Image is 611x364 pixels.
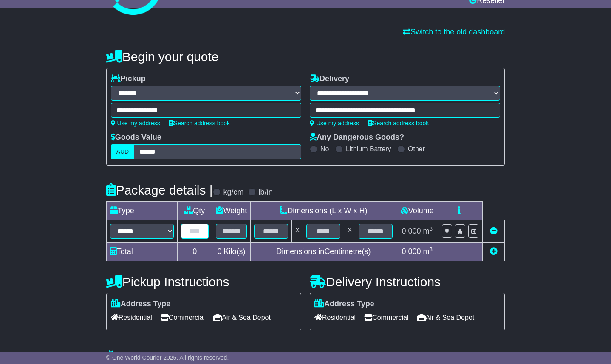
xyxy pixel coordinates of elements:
[417,311,475,324] span: Air & Sea Depot
[346,145,391,153] label: Lithium Battery
[251,243,396,261] td: Dimensions in Centimetre(s)
[106,183,213,197] h4: Package details |
[310,74,349,84] label: Delivery
[213,311,271,324] span: Air & Sea Depot
[344,220,355,243] td: x
[161,311,205,324] span: Commercial
[223,188,244,197] label: kg/cm
[408,145,425,153] label: Other
[106,350,505,364] h4: Warranty & Insurance
[218,247,222,256] span: 0
[106,50,505,64] h4: Begin your quote
[106,354,229,361] span: © One World Courier 2025. All rights reserved.
[490,227,498,235] a: Remove this item
[106,202,177,220] td: Type
[423,227,433,235] span: m
[364,311,408,324] span: Commercial
[403,28,505,36] a: Switch to the old dashboard
[212,243,251,261] td: Kilo(s)
[259,188,273,197] label: lb/in
[212,202,251,220] td: Weight
[111,74,146,84] label: Pickup
[402,227,421,235] span: 0.000
[402,247,421,256] span: 0.000
[430,226,433,232] sup: 3
[423,247,433,256] span: m
[292,220,303,243] td: x
[251,202,396,220] td: Dimensions (L x W x H)
[106,243,177,261] td: Total
[111,120,160,127] a: Use my address
[430,246,433,252] sup: 3
[111,311,152,324] span: Residential
[111,299,171,309] label: Address Type
[111,133,161,142] label: Goods Value
[490,247,498,256] a: Add new item
[310,120,359,127] a: Use my address
[177,202,212,220] td: Qty
[310,133,404,142] label: Any Dangerous Goods?
[177,243,212,261] td: 0
[314,299,374,309] label: Address Type
[169,120,230,127] a: Search address book
[111,144,135,159] label: AUD
[106,275,301,289] h4: Pickup Instructions
[320,145,329,153] label: No
[396,202,438,220] td: Volume
[368,120,429,127] a: Search address book
[310,275,505,289] h4: Delivery Instructions
[314,311,356,324] span: Residential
